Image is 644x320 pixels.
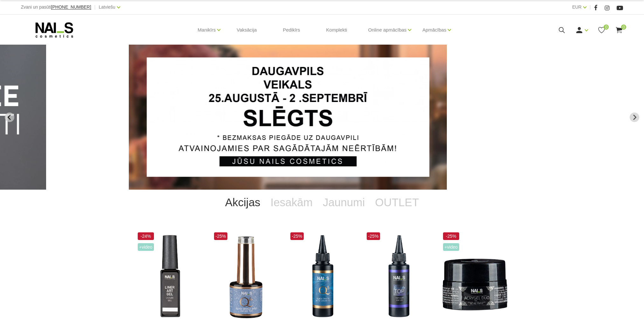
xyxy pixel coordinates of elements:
a: 0 [598,26,606,34]
a: [PHONE_NUMBER] [51,5,91,10]
a: Pedikīrs [278,15,305,45]
iframe: chat widget [599,300,641,320]
a: Online apmācības [368,17,406,43]
div: Zvani un pasūti [21,3,91,11]
span: | [590,3,591,11]
span: -24% [138,232,154,240]
span: 0 [604,25,609,30]
button: Go to last slide [5,113,14,122]
a: Vaksācija [232,15,262,45]
span: +Video [138,243,154,251]
span: -25% [290,232,304,240]
a: Komplekti [321,15,352,45]
span: | [94,3,96,11]
iframe: chat widget [526,208,641,298]
a: Iesakām [266,190,318,215]
a: Jaunumi [318,190,370,215]
a: 0 [615,26,623,34]
span: 0 [621,25,626,30]
span: -25% [214,232,228,240]
span: +Video [443,243,460,251]
span: -25% [443,232,460,240]
li: 2 of 12 [129,45,515,190]
button: Next slide [630,113,639,122]
a: OUTLET [370,190,424,215]
a: Akcijas [220,190,266,215]
span: -25% [367,232,380,240]
a: Manikīrs [198,17,216,43]
a: EUR [572,3,582,11]
a: Apmācības [422,17,446,43]
a: Latviešu [99,3,115,11]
